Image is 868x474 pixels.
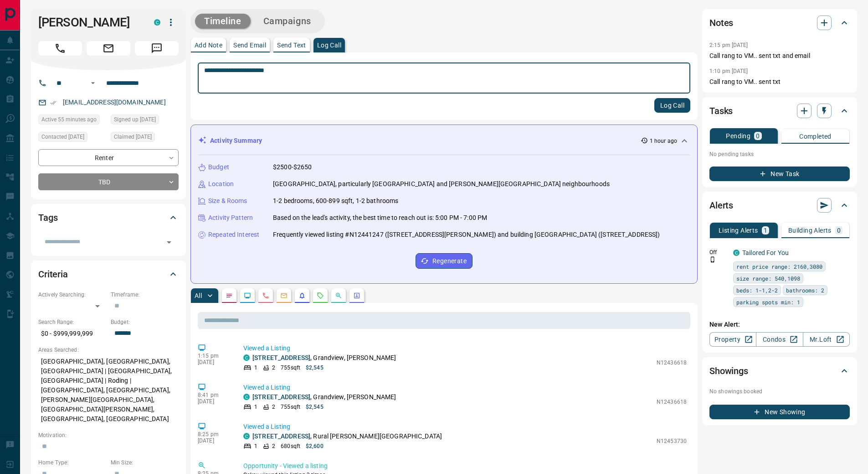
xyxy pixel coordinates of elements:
[111,132,179,145] div: Tue Oct 07 2025
[252,392,396,402] p: , Grandview, [PERSON_NAME]
[709,332,756,347] a: Property
[709,100,850,122] div: Tasks
[736,286,778,295] span: beds: 1-1,2-2
[38,132,106,145] div: Thu Oct 09 2025
[733,250,740,256] div: condos.ca
[38,267,68,281] h2: Criteria
[273,196,398,206] p: 1-2 bedrooms, 600-899 sqft, 1-2 bathrooms
[208,179,234,189] p: Location
[38,318,106,326] p: Search Range:
[281,403,300,411] p: 755 sqft
[254,442,257,450] p: 1
[756,133,760,139] p: 0
[736,297,800,307] span: parking spots min: 1
[111,458,179,467] p: Min Size:
[114,115,156,124] span: Signed up [DATE]
[38,115,106,127] div: Tue Oct 14 2025
[788,227,832,234] p: Building Alerts
[38,291,106,299] p: Actively Searching:
[273,230,660,240] p: Frequently viewed listing #N12441247 ([STREET_ADDRESS][PERSON_NAME]) and building [GEOGRAPHIC_DAT...
[252,432,310,440] a: [STREET_ADDRESS]
[111,115,179,127] div: Sun Jun 10 2018
[317,292,324,299] svg: Requests
[709,147,850,161] p: No pending tasks
[306,442,324,450] p: $2,600
[63,99,166,106] a: [EMAIL_ADDRESS][DOMAIN_NAME]
[273,179,610,189] p: [GEOGRAPHIC_DATA], particularly [GEOGRAPHIC_DATA] and [PERSON_NAME][GEOGRAPHIC_DATA] neighbourhoods
[252,432,442,441] p: , Rural [PERSON_NAME][GEOGRAPHIC_DATA]
[654,98,690,113] button: Log Call
[742,249,789,256] a: Tailored For You
[210,136,262,146] p: Activity Summary
[709,405,850,419] button: New Showing
[198,353,230,359] p: 1:15 pm
[154,19,160,26] div: condos.ca
[208,230,259,240] p: Repeated Interest
[650,137,677,145] p: 1 hour ago
[353,292,360,299] svg: Agent Actions
[709,51,850,61] p: Call rang to VM.. sent txt and email
[837,227,841,234] p: 0
[50,99,56,106] svg: Email Verified
[726,133,750,139] p: Pending
[208,196,247,206] p: Size & Rooms
[38,326,106,341] p: $0 - $999,999,999
[243,344,687,353] p: Viewed a Listing
[198,132,690,149] div: Activity Summary1 hour ago
[38,15,140,30] h1: [PERSON_NAME]
[198,438,230,444] p: [DATE]
[709,320,850,329] p: New Alert:
[786,286,824,295] span: bathrooms: 2
[114,132,152,141] span: Claimed [DATE]
[87,41,130,56] span: Email
[38,458,106,467] p: Home Type:
[317,42,341,48] p: Log Call
[281,442,300,450] p: 680 sqft
[657,359,687,367] p: N12436618
[277,42,306,48] p: Send Text
[243,461,687,471] p: Opportunity - Viewed a listing
[38,207,179,229] div: Tags
[243,433,250,439] div: condos.ca
[416,253,473,269] button: Regenerate
[280,292,288,299] svg: Emails
[195,14,251,29] button: Timeline
[254,403,257,411] p: 1
[709,198,733,213] h2: Alerts
[38,173,179,190] div: TBD
[709,364,748,378] h2: Showings
[272,364,275,372] p: 2
[244,292,251,299] svg: Lead Browsing Activity
[198,431,230,438] p: 8:25 pm
[657,398,687,406] p: N12436618
[198,392,230,398] p: 8:41 pm
[709,387,850,396] p: No showings booked
[243,394,250,400] div: condos.ca
[262,292,269,299] svg: Calls
[657,437,687,445] p: N12453730
[38,354,179,427] p: [GEOGRAPHIC_DATA], [GEOGRAPHIC_DATA], [GEOGRAPHIC_DATA] | [GEOGRAPHIC_DATA], [GEOGRAPHIC_DATA] | ...
[254,364,257,372] p: 1
[709,167,850,181] button: New Task
[273,162,312,172] p: $2500-$2650
[252,354,310,361] a: [STREET_ADDRESS]
[756,332,803,347] a: Condos
[272,403,275,411] p: 2
[709,68,748,74] p: 1:10 pm [DATE]
[709,77,850,87] p: Call rang to VM.. sent txt
[208,213,253,223] p: Activity Pattern
[709,194,850,216] div: Alerts
[764,227,767,234] p: 1
[254,14,320,29] button: Campaigns
[111,291,179,299] p: Timeframe:
[306,403,324,411] p: $2,545
[38,149,179,166] div: Renter
[719,227,758,234] p: Listing Alerts
[87,78,98,89] button: Open
[41,115,97,124] span: Active 55 minutes ago
[306,364,324,372] p: $2,545
[163,236,175,249] button: Open
[281,364,300,372] p: 755 sqft
[243,383,687,392] p: Viewed a Listing
[226,292,233,299] svg: Notes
